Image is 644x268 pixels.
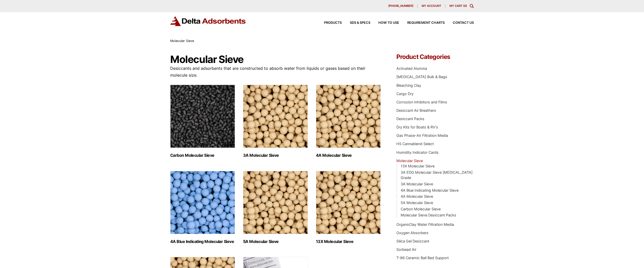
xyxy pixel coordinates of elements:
span: [PHONE_NUMBER] [388,5,413,7]
h4: Product Categories [396,54,474,60]
a: 5A Molecular Sieve [401,200,433,205]
a: SDS & SPECS [342,21,370,25]
a: Silica Gel Desiccant [396,239,429,243]
a: Gas Phase-Air Filtration Media [396,133,448,138]
a: Visit product category 13X Molecular Sieve [316,171,381,244]
a: How to Use [370,21,399,25]
a: [PHONE_NUMBER] [384,4,418,8]
h2: 3A Molecular Sieve [243,153,308,158]
a: HS Cannablend Select [396,142,434,146]
p: Desiccants and adsorbents that are constructed to absorb water from liquids or gases based on the... [170,65,381,79]
a: Visit product category 3A Molecular Sieve [243,85,308,158]
img: Carbon Molecular Sieve [170,85,235,148]
span: How to Use [378,21,399,25]
a: 4A Molecular Sieve [401,194,433,198]
h2: Carbon Molecular Sieve [170,153,235,158]
h2: 5A Molecular Sieve [243,239,308,244]
span: Molecular Sieve [170,39,194,43]
a: OrganoClay Water Filtration Media [396,222,454,227]
span: Contact Us [453,21,474,25]
a: Products [316,21,342,25]
a: Cargo Dry [396,92,414,96]
a: My Cart (0) [449,4,467,8]
a: My account [418,4,445,8]
a: Bleaching Clay [396,83,421,87]
a: Molecular Sieve [396,159,423,163]
div: Toggle Modal Content [470,4,474,8]
a: Dry Kits for Boats & RV's [396,125,438,129]
img: 13X Molecular Sieve [316,171,381,234]
img: 3A Molecular Sieve [243,85,308,148]
a: Carbon Molecular Sieve [401,207,441,211]
a: Visit product category Carbon Molecular Sieve [170,85,235,158]
a: Contact Us [445,21,474,25]
a: Molecular Sieve Desiccant Packs [401,213,456,217]
a: Corrosion Inhibitors and Films [396,100,447,104]
a: Visit product category 5A Molecular Sieve [243,171,308,244]
img: 4A Molecular Sieve [316,85,381,148]
a: Visit product category 4A Molecular Sieve [316,85,381,158]
h2: 13X Molecular Sieve [316,239,381,244]
a: Requirement Charts [399,21,445,25]
a: Oxygen Absorbers [396,231,428,235]
a: 3A Molecular Sieve [401,182,433,186]
a: [MEDICAL_DATA] Bulk & Bags [396,75,447,79]
img: 5A Molecular Sieve [243,171,308,234]
h1: Molecular Sieve [170,54,381,65]
a: 4A Blue Indicating Molecular Sieve [401,188,459,192]
a: Desiccant Air Breathers [396,108,436,113]
span: Products [324,21,342,25]
a: Activated Alumina [396,66,427,71]
span: 0 [464,4,466,8]
a: Visit product category 4A Blue Indicating Molecular Sieve [170,171,235,244]
img: Delta Adsorbents [170,16,246,26]
a: T-86 Ceramic Ball Bed Support [396,256,449,260]
span: My account [422,5,441,7]
a: Desiccant Packs [396,117,424,121]
a: Sorbead Air [396,247,416,252]
span: SDS & SPECS [350,21,370,25]
a: 13X Molecular Sieve [401,164,435,168]
img: 4A Blue Indicating Molecular Sieve [170,171,235,234]
h2: 4A Blue Indicating Molecular Sieve [170,239,235,244]
a: Humidity Indicator Cards [396,150,439,154]
h2: 4A Molecular Sieve [316,153,381,158]
span: Requirement Charts [407,21,445,25]
a: 3A EDG Molecular Sieve [MEDICAL_DATA] Grade [401,170,473,180]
